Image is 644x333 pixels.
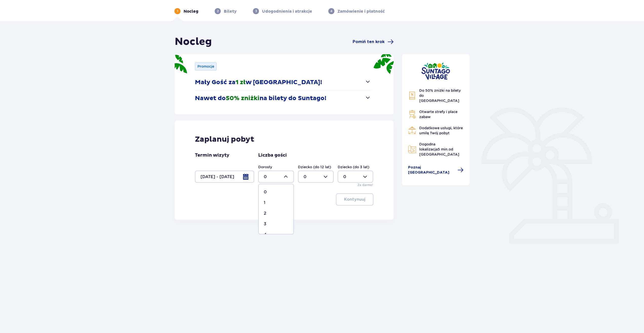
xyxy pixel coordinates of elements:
p: Udogodnienia i atrakcje [262,9,312,14]
label: Dziecko (do 12 lat) [298,164,331,170]
div: 2Bilety [215,8,237,14]
img: Grill Icon [408,110,416,118]
h1: Nocleg [175,35,212,48]
p: 2 [264,211,266,216]
span: Dogodna lokalizacja od [GEOGRAPHIC_DATA] [419,142,459,156]
p: Zaplanuj pobyt [195,135,254,144]
a: Poznaj [GEOGRAPHIC_DATA] [408,165,464,175]
p: 1 [264,200,265,206]
span: 50% zniżki [226,95,259,102]
p: Zamówienie i płatność [337,9,385,14]
button: Nawet do50% zniżkina bilety do Suntago! [195,90,371,106]
p: 3 [264,221,266,227]
label: Dziecko (do 3 lat) [338,164,369,170]
div: 4Zamówienie i płatność [328,8,385,14]
p: 0 [264,189,267,195]
span: Dodatkowe usługi, które umilą Twój pobyt [419,126,463,135]
p: Nocleg [184,9,198,14]
p: 2 [217,9,219,13]
img: Restaurant Icon [408,126,416,135]
p: Termin wizyty [195,152,229,158]
img: Map Icon [408,145,416,153]
img: Discount Icon [408,91,416,100]
p: Za darmo! [357,183,373,187]
p: 3 [255,9,257,13]
p: 1 [177,9,178,13]
p: Liczba gości [258,152,287,158]
p: Kontynuuj [344,197,365,202]
label: Dorosły [258,164,272,170]
button: Kontynuuj [336,193,373,206]
span: Poznaj [GEOGRAPHIC_DATA] [408,165,455,175]
div: 3Udogodnienia i atrakcje [253,8,312,14]
p: Mały Gość za w [GEOGRAPHIC_DATA]! [195,79,322,86]
p: 4 [264,232,267,237]
button: Mały Gość za1 złw [GEOGRAPHIC_DATA]! [195,75,371,90]
span: 5 min. [438,147,449,151]
p: Promocje [197,64,214,69]
span: Do 50% zniżki na bilety do [GEOGRAPHIC_DATA] [419,88,461,103]
div: 1Nocleg [174,8,198,14]
p: 4 [330,9,332,13]
span: Otwarte strefy i place zabaw [419,110,457,119]
p: Bilety [224,9,237,14]
span: Pomiń ten krok [353,39,385,45]
a: Pomiń ten krok [353,39,394,45]
p: Nawet do na bilety do Suntago! [195,95,326,102]
span: 1 zł [235,79,246,86]
img: Suntago Village [421,62,450,80]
